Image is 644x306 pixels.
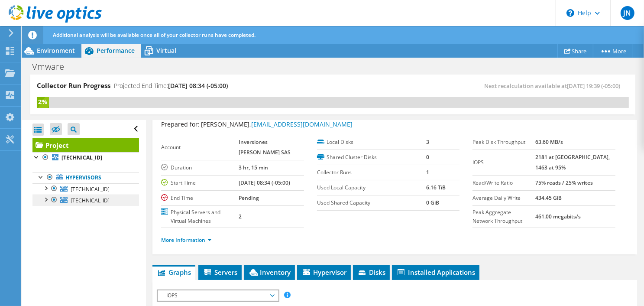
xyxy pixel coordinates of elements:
[472,208,535,225] label: Peak Aggregate Network Throughput
[61,154,102,161] b: [TECHNICAL_ID]
[71,197,110,204] span: [TECHNICAL_ID]
[484,82,625,90] span: Next recalculation available at
[317,153,427,162] label: Shared Cluster Disks
[472,138,535,146] label: Peak Disk Throughput
[472,179,535,187] label: Read/Write Ratio
[203,268,237,277] span: Servers
[593,44,633,58] a: More
[114,81,228,91] h4: Projected End Time:
[161,120,200,128] label: Prepared for:
[472,194,535,202] label: Average Daily Write
[301,268,346,277] span: Hypervisor
[427,138,430,146] b: 3
[161,179,239,187] label: Start Time
[201,120,353,128] span: [PERSON_NAME],
[32,138,139,152] a: Project
[97,46,135,55] span: Performance
[317,183,427,192] label: Used Local Capacity
[621,6,634,20] span: JN
[472,158,535,167] label: IOPS
[239,138,291,156] b: Inversiones [PERSON_NAME] SAS
[37,46,75,55] span: Environment
[168,81,228,90] span: [DATE] 08:34 (-05:00)
[161,194,239,202] label: End Time
[535,194,562,202] b: 434.45 GiB
[162,290,273,301] span: IOPS
[317,138,427,146] label: Local Disks
[427,153,430,161] b: 0
[53,31,256,39] span: Additional analysis will be available once all of your collector runs have completed.
[557,44,593,58] a: Share
[32,172,139,183] a: Hypervisors
[161,163,239,172] label: Duration
[71,186,110,193] span: [TECHNICAL_ID]
[251,120,353,128] a: [EMAIL_ADDRESS][DOMAIN_NAME]
[37,97,49,107] div: 2%
[239,213,242,220] b: 2
[28,62,78,72] h1: Vmware
[427,184,446,191] b: 6.16 TiB
[535,138,563,146] b: 63.60 MB/s
[567,82,620,90] span: [DATE] 19:39 (-05:00)
[157,268,191,277] span: Graphs
[239,194,259,202] b: Pending
[535,153,610,171] b: 2181 at [GEOGRAPHIC_DATA], 1463 at 95%
[427,199,440,206] b: 0 GiB
[317,199,427,207] label: Used Shared Capacity
[427,169,430,176] b: 1
[248,268,291,277] span: Inventory
[32,183,139,195] a: [TECHNICAL_ID]
[161,143,239,152] label: Account
[161,236,212,244] a: More Information
[156,46,176,55] span: Virtual
[32,152,139,163] a: [TECHNICAL_ID]
[317,168,427,177] label: Collector Runs
[566,9,574,17] svg: \n
[535,179,593,186] b: 75% reads / 25% writes
[357,268,385,277] span: Disks
[161,208,239,225] label: Physical Servers and Virtual Machines
[239,179,290,186] b: [DATE] 08:34 (-05:00)
[396,268,475,277] span: Installed Applications
[32,195,139,206] a: [TECHNICAL_ID]
[535,213,581,220] b: 461.00 megabits/s
[239,164,268,171] b: 3 hr, 15 min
